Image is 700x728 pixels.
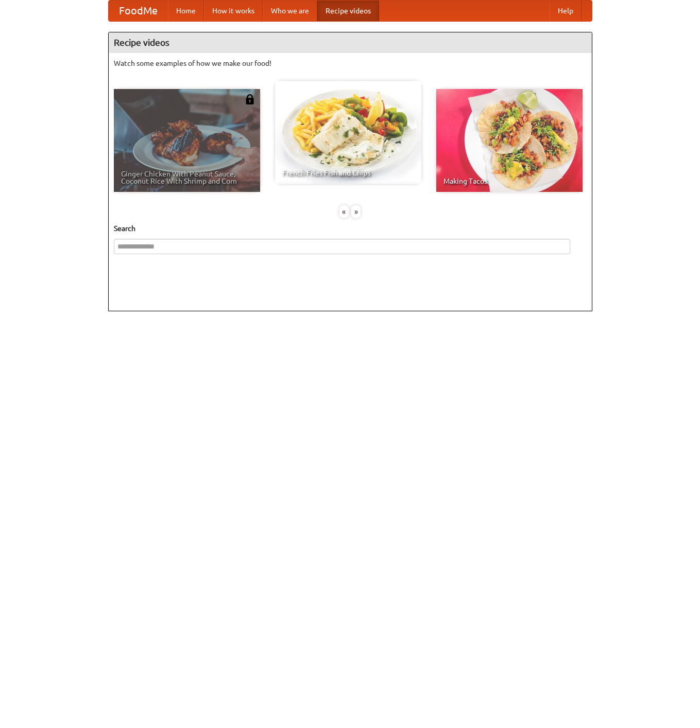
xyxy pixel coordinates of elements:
[109,1,168,21] a: FoodMe
[245,94,255,104] img: 483408.png
[339,205,349,218] div: «
[275,81,421,184] a: French Fries Fish and Chips
[351,205,361,218] div: »
[443,177,575,185] span: Making Tacos
[436,89,583,192] a: Making Tacos
[282,169,414,176] span: French Fries Fish and Chips
[114,58,587,68] p: Watch some examples of how we make our food!
[168,1,204,21] a: Home
[550,1,582,21] a: Help
[109,32,592,53] h4: Recipe videos
[263,1,317,21] a: Who we are
[114,223,587,234] h5: Search
[317,1,379,21] a: Recipe videos
[204,1,263,21] a: How it works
